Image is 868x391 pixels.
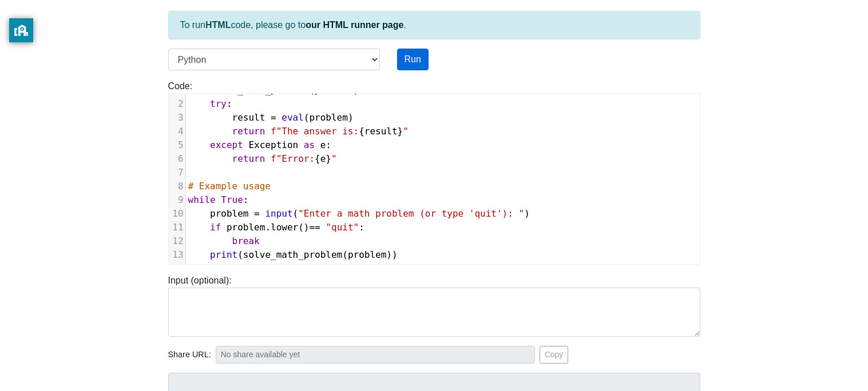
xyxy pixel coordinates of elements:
[169,221,185,234] div: 11
[188,98,232,109] span: :
[169,179,185,193] div: 8
[397,49,429,70] button: Run
[232,236,260,246] span: break
[309,222,320,233] span: ==
[210,98,227,109] span: try
[348,249,386,260] span: problem
[271,112,276,123] span: =
[254,208,260,219] span: =
[168,349,211,361] span: Share URL:
[232,153,265,164] span: return
[169,193,185,207] div: 9
[248,139,298,150] span: Exception
[304,139,315,150] span: as
[232,112,265,123] span: result
[160,274,709,337] div: Input (optional):
[188,126,409,137] span: { }
[232,126,265,137] span: return
[169,125,185,138] div: 4
[282,112,304,123] span: eval
[169,152,185,166] div: 6
[168,11,700,39] div: To run code, please go to .
[403,126,409,137] span: "
[169,207,185,221] div: 10
[169,97,185,111] div: 2
[210,222,221,233] span: if
[169,248,185,262] div: 13
[271,153,315,164] span: f"Error:
[320,153,326,164] span: e
[298,208,524,219] span: "Enter a math problem (or type 'quit'): "
[169,166,185,179] div: 7
[540,346,569,364] button: Copy
[205,20,231,30] strong: HTML
[169,111,185,125] div: 3
[227,222,265,233] span: problem
[331,153,337,164] span: "
[188,222,364,233] span: . () :
[188,194,216,205] span: while
[271,126,359,137] span: f"The answer is:
[221,194,243,205] span: True
[188,208,530,219] span: ( )
[169,234,185,248] div: 12
[210,139,243,150] span: except
[188,249,398,260] span: ( ( ))
[326,222,359,233] span: "quit"
[271,222,298,233] span: lower
[188,181,271,191] span: # Example usage
[364,126,398,137] span: result
[169,138,185,152] div: 5
[9,18,33,42] button: privacy banner
[320,139,326,150] span: e
[306,20,403,30] a: our HTML runner page
[243,249,342,260] span: solve_math_problem
[188,112,354,123] span: ( )
[210,249,237,260] span: print
[160,79,709,265] div: Code:
[188,194,249,205] span: :
[188,153,337,164] span: { }
[309,112,347,123] span: problem
[265,208,292,219] span: input
[188,139,332,150] span: :
[210,208,248,219] span: problem
[216,346,535,364] input: No share available yet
